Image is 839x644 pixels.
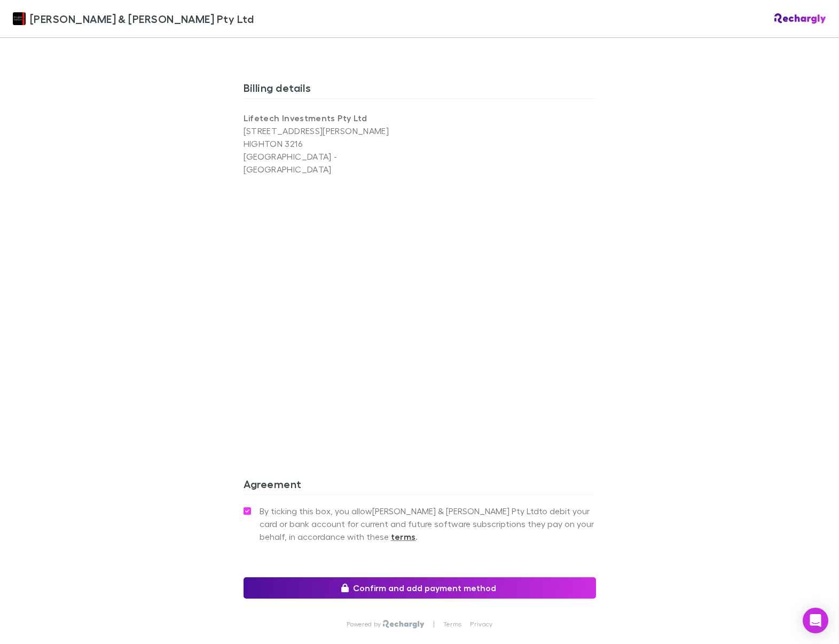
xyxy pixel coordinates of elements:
[244,150,420,176] p: [GEOGRAPHIC_DATA] - [GEOGRAPHIC_DATA]
[774,13,826,24] img: Rechargly Logo
[244,577,596,599] button: Confirm and add payment method
[803,608,828,633] div: Open Intercom Messenger
[244,477,596,494] h3: Agreement
[241,182,598,428] iframe: Secure address input frame
[244,81,596,98] h3: Billing details
[383,620,424,629] img: Rechargly Logo
[470,620,492,629] a: Privacy
[391,531,416,542] strong: terms
[347,620,383,629] p: Powered by
[30,11,254,27] span: [PERSON_NAME] & [PERSON_NAME] Pty Ltd
[443,620,461,629] a: Terms
[244,112,420,124] p: Lifetech Investments Pty Ltd
[13,12,26,25] img: Douglas & Harrison Pty Ltd's Logo
[244,124,420,137] p: [STREET_ADDRESS][PERSON_NAME]
[260,505,596,543] span: By ticking this box, you allow [PERSON_NAME] & [PERSON_NAME] Pty Ltd to debit your card or bank a...
[244,137,420,150] p: HIGHTON 3216
[433,620,435,629] p: |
